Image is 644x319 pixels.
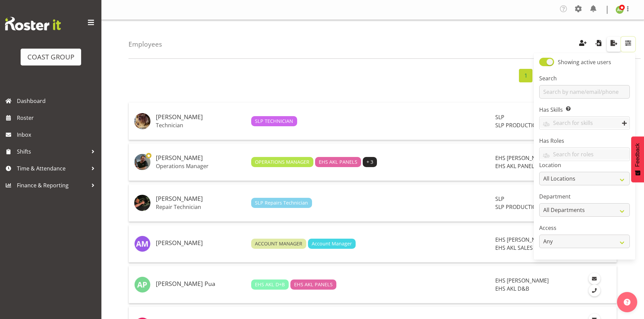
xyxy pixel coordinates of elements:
button: Import Employees [591,37,605,52]
img: aaron-grant454b22c01f25b3c339245abd24dca433.png [134,113,150,129]
img: alan-burrowsbb943395863b3ae7062c263e1c991831.png [134,195,150,211]
label: Department [539,192,630,201]
span: EHS AKL D&B [495,285,529,292]
span: SLP [495,195,504,203]
img: aleki-palu-pua3116.jpg [134,276,150,293]
span: Dashboard [17,96,98,106]
span: + 3 [366,158,373,166]
input: Search by name/email/phone [539,85,630,99]
span: SLP TECHNICIAN [255,117,293,125]
h5: [PERSON_NAME] Pua [156,281,246,287]
span: OPERATIONS MANAGER [255,158,309,166]
span: Showing active users [558,58,611,66]
label: Has Skills [539,106,630,114]
span: EHS AKL PANELS [294,281,333,288]
label: Location [539,161,630,169]
span: SLP PRODUCTION [495,122,541,129]
h5: [PERSON_NAME] [156,240,246,246]
h5: [PERSON_NAME] [156,114,246,121]
span: EHS AKL D+B [255,281,285,288]
span: EHS [PERSON_NAME] [495,154,549,162]
a: Call Employee [589,285,600,296]
h5: [PERSON_NAME] [156,195,246,202]
p: Repair Technician [156,204,246,210]
span: Inbox [17,130,98,140]
span: ACCOUNT MANAGER [255,240,302,247]
span: SLP Repairs Technician [255,199,308,207]
span: Finance & Reporting [17,180,88,190]
span: Account Manager [312,240,352,247]
span: Time & Attendance [17,163,88,174]
span: SLP [495,113,504,121]
span: Feedback [635,143,641,167]
input: Search for roles [540,149,629,160]
button: Export Employees [607,37,621,52]
img: abe-denton65321ee68e143815db86bfb5b039cb77.png [134,154,150,170]
img: Rosterit website logo [5,17,61,30]
span: EHS [PERSON_NAME] [495,236,549,243]
img: help-xxl-2.png [624,299,630,305]
img: angela-kerrigan9606.jpg [616,6,624,14]
button: Feedback - Show survey [631,136,644,182]
input: Search for skills [540,118,629,128]
span: Roster [17,113,98,123]
p: Technician [156,122,246,129]
span: EHS [PERSON_NAME] [495,277,549,284]
button: Create Employees [576,37,590,52]
h4: Employees [128,41,162,48]
span: EHS AKL SALES [495,244,533,251]
img: aleisha-midgley1124.jpg [134,236,150,252]
label: Has Roles [539,137,630,145]
a: Email Employee [589,273,600,285]
label: Access [539,224,630,232]
span: Shifts [17,147,88,157]
span: EHS AKL PANELS [319,158,357,166]
button: Filter Employees [621,37,635,52]
label: Search [539,74,630,82]
p: Operations Manager [156,163,246,169]
span: EHS AKL PANEL [495,162,534,170]
span: SLP PRODUCTION [495,203,541,211]
h5: [PERSON_NAME] [156,155,246,161]
div: COAST GROUP [27,52,74,62]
